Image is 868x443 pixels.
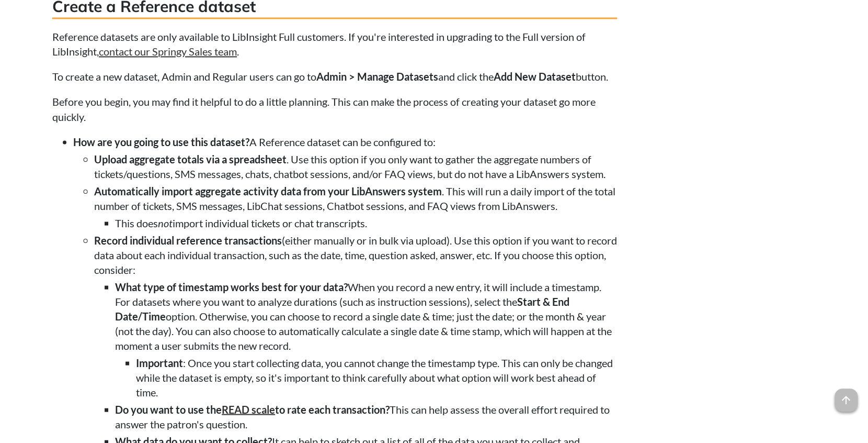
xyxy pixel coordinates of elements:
[52,69,617,84] p: To create a new dataset, Admin and Regular users can go to and click the button.
[94,152,287,165] strong: Upload aggregate totals via a spreadsheet
[115,280,348,293] strong: What type of timestamp works best for your data?
[94,183,617,230] li: . This will run a daily import of the total number of tickets, SMS messages, LibChat sessions, Ch...
[136,355,617,399] li: : Once you start collecting data, you cannot change the timestamp type. This can only be changed ...
[115,403,390,415] strong: Do you want to use the to rate each transaction?
[115,295,569,322] strong: Start & End Date/Time
[52,94,617,124] p: Before you begin, you may find it helpful to do a little planning. This can make the process of c...
[115,402,617,431] li: This can help assess the overall effort required to answer the patron's question.
[835,390,858,402] a: arrow_upward
[94,234,282,246] strong: Record individual reference transactions
[94,151,617,181] li: . Use this option if you only want to gather the aggregate numbers of tickets/questions, SMS mess...
[99,45,237,58] a: contact our Springy Sales team
[115,215,617,230] li: This does import individual tickets or chat transcripts.
[115,279,617,399] li: When you record a new entry, it will include a timestamp. For datasets where you want to analyze ...
[316,70,438,83] strong: Admin > Manage Datasets
[73,135,249,148] strong: How are you going to use this dataset?
[494,70,576,83] strong: Add New Dataset
[222,403,275,415] a: READ scale
[835,389,858,412] span: arrow_upward
[94,184,442,197] strong: Automatically import aggregate activity data from your LibAnswers system
[136,356,183,369] strong: Important
[52,29,617,59] p: Reference datasets are only available to LibInsight Full customers. If you're interested in upgra...
[158,216,173,229] em: not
